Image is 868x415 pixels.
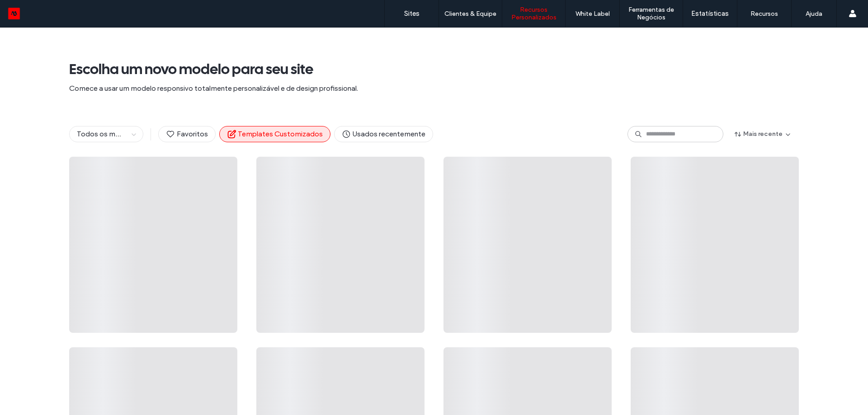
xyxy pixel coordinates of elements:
span: Templates Customizados [227,129,323,139]
label: Recursos [750,10,778,18]
label: White Label [576,10,610,18]
label: Sites [404,9,420,18]
label: Recursos Personalizados [502,6,565,21]
label: Estatísticas [691,9,729,18]
label: Ferramentas de Negócios [620,6,683,21]
span: Favoritos [166,129,208,139]
label: Ajuda [806,10,822,18]
span: Comece a usar um modelo responsivo totalmente personalizável e de design profissional. [69,84,799,93]
button: Mais recente [727,127,799,141]
button: Todos os modelos [70,126,128,142]
label: Clientes & Equipe [444,10,496,18]
button: Usados recentemente [334,126,433,142]
button: Favoritos [158,126,216,142]
span: Usados recentemente [342,129,425,139]
span: Todos os modelos [77,130,138,138]
span: Escolha um novo modelo para seu site [69,60,799,78]
button: Templates Customizados [219,126,330,142]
